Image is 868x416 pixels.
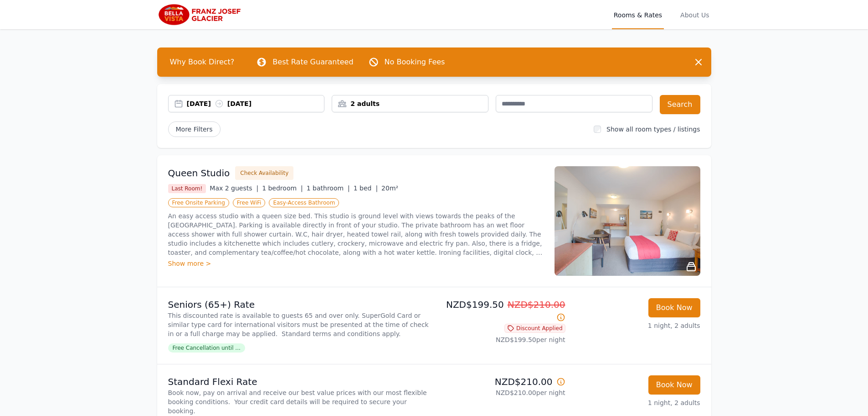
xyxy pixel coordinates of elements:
span: More Filters [168,121,221,137]
span: Discount Applied [504,324,565,333]
button: Book Now [648,298,700,317]
span: 1 bedroom | [262,184,303,192]
label: Show all room types / listings [606,126,700,133]
p: 1 night, 2 adults [573,321,700,330]
img: Bella Vista Franz Josef Glacier [157,4,245,26]
span: Max 2 guests | [210,184,258,192]
p: NZD$199.50 [438,298,565,324]
span: Free Cancellation until ... [168,343,245,353]
span: 1 bathroom | [307,184,350,192]
p: 1 night, 2 adults [573,398,700,407]
span: Free Onsite Parking [168,198,229,207]
span: Why Book Direct? [163,53,242,71]
span: Last Room! [168,184,206,193]
p: NZD$199.50 per night [438,335,565,344]
button: Book Now [648,375,700,395]
div: [DATE] [DATE] [187,99,324,108]
span: 20m² [381,184,398,192]
span: 1 bed | [354,184,378,192]
p: Book now, pay on arrival and receive our best value prices with our most flexible booking conditi... [168,388,431,416]
p: This discounted rate is available to guests 65 and over only. SuperGold Card or similar type card... [168,311,431,338]
p: NZD$210.00 per night [438,388,565,397]
p: No Booking Fees [385,57,445,68]
span: Easy-Access Bathroom [269,198,339,207]
p: Best Rate Guaranteed [272,57,353,68]
div: 2 adults [332,99,488,108]
p: An easy access studio with a queen size bed. This studio is ground level with views towards the p... [168,211,544,257]
span: NZD$210.00 [508,299,565,310]
button: Check Availability [235,166,293,180]
p: Seniors (65+) Rate [168,298,431,311]
button: Search [660,95,700,114]
p: NZD$210.00 [438,375,565,388]
p: Standard Flexi Rate [168,375,431,388]
span: Free WiFi [233,198,266,207]
div: Show more > [168,259,544,268]
h3: Queen Studio [168,167,230,179]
